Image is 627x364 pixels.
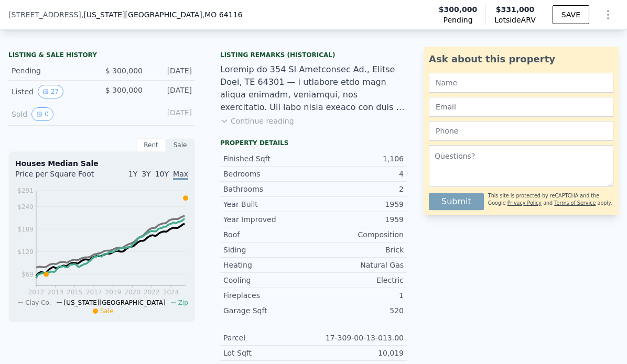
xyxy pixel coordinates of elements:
div: 2 [313,184,404,194]
tspan: 2015 [67,289,83,296]
div: Sale [166,138,195,152]
tspan: 2022 [144,289,160,296]
span: $ 300,000 [105,86,143,94]
div: Electric [313,275,404,285]
div: Ask about this property [429,52,613,67]
div: Property details [220,139,407,147]
div: [DATE] [151,65,192,76]
button: SAVE [553,5,589,24]
tspan: 2019 [105,289,122,296]
div: Cooling [223,275,313,285]
div: 10,019 [313,348,404,358]
div: 4 [313,169,404,179]
tspan: $249 [17,203,34,211]
div: [DATE] [151,85,192,98]
div: Rent [136,138,166,152]
span: Clay Co. [25,299,51,306]
div: Garage Sqft [223,305,313,316]
input: Phone [429,121,613,141]
span: 3Y [142,170,150,178]
div: Lot Sqft [223,348,313,358]
div: 1 [313,290,404,301]
tspan: 2024 [163,289,179,296]
tspan: 2012 [28,289,45,296]
div: Year Improved [223,214,313,225]
span: Zip [178,299,188,306]
div: Brick [313,245,404,255]
div: Loremip do 354 SI Ametconsec Ad., Elitse Doei, TE 64301 — i utlabore etdo magn aliqua enimadm, ve... [220,63,407,114]
div: Heating [223,260,313,270]
div: Year Built [223,199,313,209]
div: This site is protected by reCAPTCHA and the Google and apply. [488,189,613,210]
div: 1959 [313,214,404,225]
div: Roof [223,229,313,240]
button: Show Options [598,4,619,25]
tspan: 2020 [124,289,140,296]
input: Name [429,73,613,93]
div: Siding [223,245,313,255]
span: [STREET_ADDRESS] [8,9,81,20]
tspan: $189 [17,226,34,233]
span: [US_STATE][GEOGRAPHIC_DATA] [64,299,166,306]
tspan: $69 [21,271,34,278]
a: Privacy Policy [507,200,542,206]
span: , [US_STATE][GEOGRAPHIC_DATA] [81,9,242,20]
div: Finished Sqft [223,153,313,164]
div: Bedrooms [223,169,313,179]
span: $300,000 [439,4,478,15]
button: Continue reading [220,116,294,126]
span: Pending [444,15,473,25]
div: Sold [12,107,93,121]
input: Email [429,97,613,117]
div: Listed [12,85,93,98]
span: Max [173,170,188,180]
tspan: $291 [17,187,34,194]
div: [DATE] [151,107,192,121]
div: Houses Median Sale [15,158,188,169]
div: LISTING & SALE HISTORY [8,51,195,61]
div: Fireplaces [223,290,313,301]
div: Parcel [223,333,313,343]
span: $331,000 [496,5,535,14]
span: Sale [100,307,114,315]
tspan: 2017 [86,289,102,296]
div: Natural Gas [313,260,404,270]
div: Composition [313,229,404,240]
div: Listing Remarks (Historical) [220,51,407,59]
span: $ 300,000 [105,67,143,75]
a: Terms of Service [554,200,596,206]
div: Bathrooms [223,184,313,194]
div: 1,106 [313,153,404,164]
span: Lotside ARV [494,15,535,25]
span: 10Y [155,170,169,178]
div: Price per Square Foot [15,169,102,185]
div: 1959 [313,199,404,209]
tspan: 2013 [47,289,63,296]
div: Pending [12,65,93,76]
span: 1Y [128,170,137,178]
tspan: $129 [17,248,34,256]
button: View historical data [38,85,63,98]
span: , MO 64116 [202,10,243,19]
button: Submit [429,193,484,210]
div: 17-309-00-13-013.00 [313,333,404,343]
button: View historical data [31,107,53,121]
div: 520 [313,305,404,316]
